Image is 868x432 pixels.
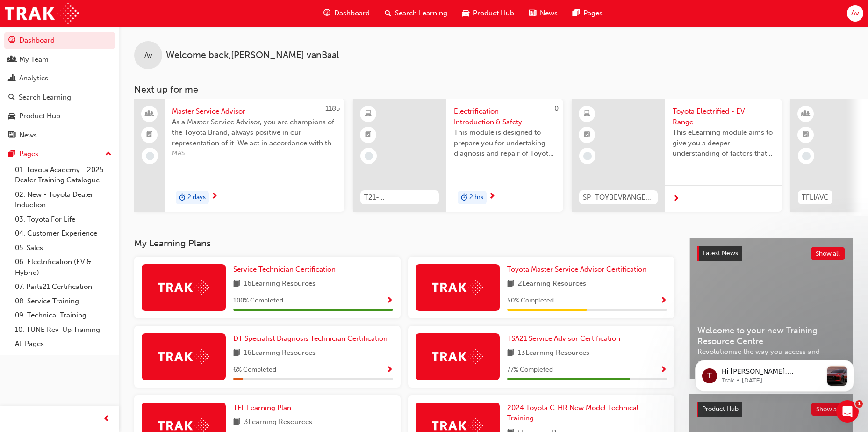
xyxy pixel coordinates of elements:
[11,308,115,323] a: 09. Technical Training
[8,36,15,45] span: guage-icon
[172,106,337,117] span: Master Service Advisor
[4,108,115,125] a: Product Hub
[386,295,393,307] button: Show Progress
[166,50,339,61] span: Welcome back , [PERSON_NAME] vanBaal
[4,51,115,68] a: My Team
[353,99,563,212] a: 0T21-FOD_HVIS_PREREQElectrification Introduction & SafetyThis module is designed to prepare you f...
[158,349,209,364] img: Trak
[187,192,206,203] span: 2 days
[19,73,48,84] div: Analytics
[454,127,556,159] span: This module is designed to prepare you for undertaking diagnosis and repair of Toyota & Lexus Ele...
[233,347,240,359] span: book-icon
[811,247,846,260] button: Show all
[673,127,775,159] span: This eLearning module aims to give you a deeper understanding of factors that influence driving r...
[19,111,60,122] div: Product Hub
[518,278,586,290] span: 2 Learning Resources
[554,104,559,113] span: 0
[529,7,536,19] span: news-icon
[847,5,863,22] button: Av
[19,149,38,159] div: Pages
[172,117,337,149] span: As a Master Service Advisor, you are champions of the Toyota Brand, always positive in our repres...
[11,187,115,212] a: 02. New - Toyota Dealer Induction
[11,241,115,255] a: 05. Sales
[660,297,667,305] span: Show Progress
[4,145,115,163] button: Pages
[4,32,115,49] a: Dashboard
[8,150,15,158] span: pages-icon
[697,325,845,346] span: Welcome to your new Training Resource Centre
[673,106,775,127] span: Toyota Electrified - EV Range
[233,333,391,344] a: DT Specialist Diagnosis Technician Certification
[488,193,495,201] span: next-icon
[8,56,15,64] span: people-icon
[19,54,49,65] div: My Team
[233,295,283,306] span: 100 % Completed
[518,347,589,359] span: 13 Learning Resources
[522,4,565,23] a: news-iconNews
[377,4,455,23] a: search-iconSearch Learning
[11,255,115,280] a: 06. Electrification (EV & Hybrid)
[316,4,377,23] a: guage-iconDashboard
[461,192,467,204] span: duration-icon
[11,163,115,187] a: 01. Toyota Academy - 2025 Dealer Training Catalogue
[211,193,218,201] span: next-icon
[244,417,312,428] span: 3 Learning Resources
[702,405,739,413] span: Product Hub
[233,334,387,343] span: DT Specialist Diagnosis Technician Certification
[233,265,336,274] span: Service Technician Certification
[19,130,37,141] div: News
[146,152,154,160] span: learningRecordVerb_NONE-icon
[660,364,667,376] button: Show Progress
[244,278,316,290] span: 16 Learning Resources
[697,246,845,261] a: Latest NewsShow all
[583,8,603,19] span: Pages
[455,4,522,23] a: car-iconProduct Hub
[4,70,115,87] a: Analytics
[146,108,153,120] span: people-icon
[364,192,435,203] span: T21-FOD_HVIS_PREREQ
[386,297,393,305] span: Show Progress
[244,347,316,359] span: 16 Learning Resources
[233,417,240,428] span: book-icon
[584,129,590,141] span: booktick-icon
[8,131,15,140] span: news-icon
[325,104,340,113] span: 1185
[583,152,592,160] span: learningRecordVerb_NONE-icon
[507,403,667,424] a: 2024 Toyota C-HR New Model Technical Training
[365,108,372,120] span: learningResourceType_ELEARNING-icon
[323,7,330,19] span: guage-icon
[172,148,337,159] span: MAS
[11,337,115,351] a: All Pages
[507,347,514,359] span: book-icon
[8,112,15,121] span: car-icon
[703,249,738,257] span: Latest News
[507,365,553,375] span: 77 % Completed
[233,264,339,275] a: Service Technician Certification
[334,8,370,19] span: Dashboard
[802,152,811,160] span: learningRecordVerb_NONE-icon
[855,400,863,408] span: 1
[697,402,846,417] a: Product HubShow all
[507,333,624,344] a: TSA21 Service Advisor Certification
[507,265,646,274] span: Toyota Master Service Advisor Certification
[8,74,15,83] span: chart-icon
[803,108,809,120] span: learningResourceType_INSTRUCTOR_LED-icon
[469,192,483,203] span: 2 hrs
[584,108,590,120] span: learningResourceType_ELEARNING-icon
[507,264,650,275] a: Toyota Master Service Advisor Certification
[386,364,393,376] button: Show Progress
[803,129,809,141] span: booktick-icon
[565,4,610,23] a: pages-iconPages
[507,403,638,423] span: 2024 Toyota C-HR New Model Technical Training
[507,295,554,306] span: 50 % Completed
[233,403,295,413] a: TFL Learning Plan
[4,89,115,106] a: Search Learning
[473,8,514,19] span: Product Hub
[8,94,15,102] span: search-icon
[158,280,209,295] img: Trak
[811,403,846,416] button: Show all
[660,366,667,374] span: Show Progress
